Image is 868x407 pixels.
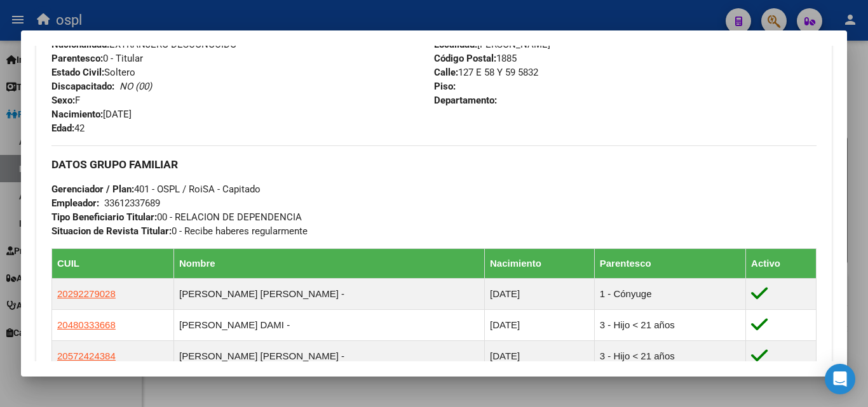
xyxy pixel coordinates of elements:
strong: Piso: [434,81,456,92]
strong: Nacimiento: [51,109,103,120]
span: 00 - RELACION DE DEPENDENCIA [51,211,302,223]
td: [DATE] [485,341,595,372]
td: [PERSON_NAME] [PERSON_NAME] - [173,279,484,310]
span: 1885 [434,53,517,64]
span: [DATE] [51,109,132,120]
span: Soltero [51,67,135,78]
strong: Tipo Beneficiario Titular: [51,211,157,223]
strong: Calle: [434,67,458,78]
td: [PERSON_NAME] [PERSON_NAME] - [173,341,484,372]
td: 3 - Hijo < 21 años [594,341,745,372]
div: Open Intercom Messenger [825,364,855,394]
strong: Situacion de Revista Titular: [51,225,172,237]
span: 401 - OSPL / RoiSA - Capitado [51,183,261,195]
span: 42 [51,123,85,134]
th: Nombre [173,249,484,279]
i: NO (00) [119,81,152,92]
span: 20572424384 [57,350,116,361]
span: 20292279028 [57,288,116,299]
strong: Edad: [51,123,74,134]
span: 127 E 58 Y 59 5832 [434,67,538,78]
td: [PERSON_NAME] DAMI - [173,310,484,341]
strong: Parentesco: [51,53,103,64]
strong: Gerenciador / Plan: [51,183,134,195]
strong: Departamento: [434,95,497,106]
strong: Empleador: [51,197,99,209]
th: Activo [746,249,817,279]
strong: Código Postal: [434,53,496,64]
span: F [51,95,80,106]
th: Parentesco [594,249,745,279]
strong: Estado Civil: [51,67,104,78]
span: 0 - Titular [51,53,143,64]
h3: DATOS GRUPO FAMILIAR [51,157,817,171]
th: CUIL [52,249,174,279]
td: 1 - Cónyuge [594,279,745,310]
th: Nacimiento [485,249,595,279]
td: 3 - Hijo < 21 años [594,310,745,341]
span: 0 - Recibe haberes regularmente [51,225,308,237]
td: [DATE] [485,310,595,341]
div: 33612337689 [104,196,160,210]
td: [DATE] [485,279,595,310]
strong: Discapacitado: [51,81,114,92]
strong: Sexo: [51,95,75,106]
span: 20480333668 [57,319,116,330]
